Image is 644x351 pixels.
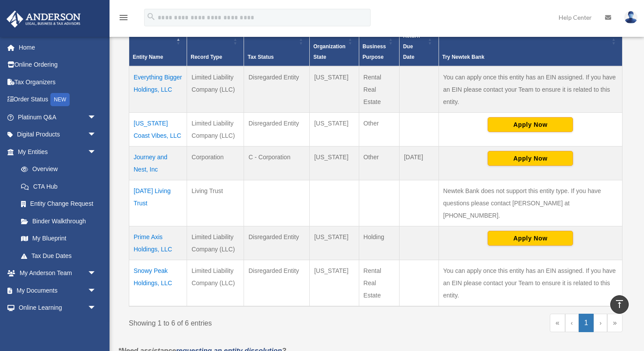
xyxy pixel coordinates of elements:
[310,226,359,260] td: [US_STATE]
[6,265,110,282] a: My Anderson Teamarrow_drop_down
[6,143,105,161] a: My Entitiesarrow_drop_down
[439,260,622,306] td: You can apply once this entity has an EIN assigned. If you have an EIN please contact your Team t...
[129,180,187,226] td: [DATE] Living Trust
[439,180,622,226] td: Newtek Bank does not support this entity type. If you have questions please contact [PERSON_NAME]...
[6,91,110,109] a: Order StatusNEW
[187,180,244,226] td: Living Trust
[6,73,110,91] a: Tax Organizers
[610,295,629,314] a: vertical_align_top
[244,16,310,66] th: Tax Status: Activate to sort
[442,52,609,62] div: Try Newtek Bank
[244,226,310,260] td: Disregarded Entity
[439,66,622,113] td: You can apply once this entity has an EIN assigned. If you have an EIN please contact your Team t...
[6,56,110,74] a: Online Ordering
[88,126,105,144] span: arrow_drop_down
[359,112,399,146] td: Other
[118,15,129,23] a: menu
[359,66,399,113] td: Rental Real Estate
[187,16,244,66] th: Record Type: Activate to sort
[310,146,359,180] td: [US_STATE]
[12,161,101,178] a: Overview
[187,66,244,113] td: Limited Liability Company (LLC)
[244,112,310,146] td: Disregarded Entity
[6,316,110,334] a: Billingarrow_drop_down
[187,112,244,146] td: Limited Liability Company (LLC)
[88,299,105,317] span: arrow_drop_down
[359,226,399,260] td: Holding
[50,93,70,106] div: NEW
[12,178,105,195] a: CTA Hub
[359,16,399,66] th: Business Purpose: Activate to sort
[359,260,399,306] td: Rental Real Estate
[399,146,439,180] td: [DATE]
[129,314,369,330] div: Showing 1 to 6 of 6 entries
[187,146,244,180] td: Corporation
[187,260,244,306] td: Limited Liability Company (LLC)
[12,247,105,265] a: Tax Due Dates
[310,112,359,146] td: [US_STATE]
[129,146,187,180] td: Journey and Nest, Inc
[129,16,187,66] th: Entity Name: Activate to invert sorting
[399,16,439,66] th: Federal Return Due Date: Activate to sort
[313,43,345,60] span: Organization State
[191,54,222,60] span: Record Type
[6,126,110,143] a: Digital Productsarrow_drop_down
[550,314,565,332] a: First
[146,12,156,21] i: search
[133,54,163,60] span: Entity Name
[88,108,105,126] span: arrow_drop_down
[88,316,105,334] span: arrow_drop_down
[403,22,422,60] span: Federal Return Due Date
[6,282,110,299] a: My Documentsarrow_drop_down
[118,12,129,23] i: menu
[359,146,399,180] td: Other
[310,260,359,306] td: [US_STATE]
[187,226,244,260] td: Limited Liability Company (LLC)
[488,151,573,166] button: Apply Now
[244,66,310,113] td: Disregarded Entity
[129,66,187,113] td: Everything Bigger Holdings, LLC
[88,265,105,283] span: arrow_drop_down
[6,39,110,56] a: Home
[88,282,105,300] span: arrow_drop_down
[488,117,573,132] button: Apply Now
[88,143,105,161] span: arrow_drop_down
[4,11,83,28] img: Anderson Advisors Platinum Portal
[248,54,274,60] span: Tax Status
[363,43,386,60] span: Business Purpose
[6,108,110,126] a: Platinum Q&Aarrow_drop_down
[310,66,359,113] td: [US_STATE]
[129,112,187,146] td: [US_STATE] Coast Vibes, LLC
[310,16,359,66] th: Organization State: Activate to sort
[12,195,105,213] a: Entity Change Request
[6,299,110,317] a: Online Learningarrow_drop_down
[439,16,622,66] th: Try Newtek Bank : Activate to sort
[12,212,105,230] a: Binder Walkthrough
[624,11,637,24] img: User Pic
[129,226,187,260] td: Prime Axis Holdings, LLC
[244,146,310,180] td: C - Corporation
[614,299,625,309] i: vertical_align_top
[244,260,310,306] td: Disregarded Entity
[12,230,105,247] a: My Blueprint
[488,231,573,246] button: Apply Now
[129,260,187,306] td: Snowy Peak Holdings, LLC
